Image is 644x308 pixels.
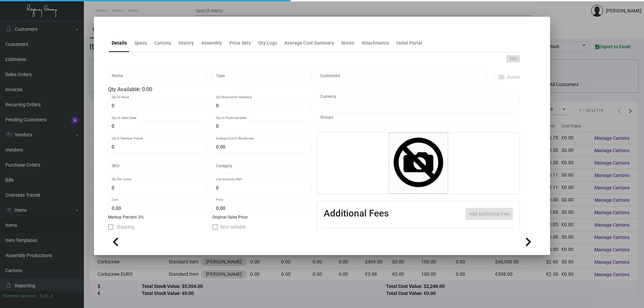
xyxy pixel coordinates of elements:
th: Cost [419,228,447,240]
th: Active [324,228,344,240]
button: Add Additional Fee [466,208,513,220]
div: History [178,40,194,47]
div: Qty Available: 0.00 [108,85,311,94]
div: Hotel Portal [396,40,422,47]
div: Price Sets [229,40,251,47]
div: Notes [341,40,354,47]
h2: Additional Fees [324,208,389,220]
div: Cartons [154,40,171,47]
div: Assembly [201,40,222,47]
div: Average Cost Summary [284,40,334,47]
div: Attachments [362,40,389,47]
span: Add Additional Fee [469,211,509,217]
input: Add new.. [320,116,517,122]
div: Current version: [3,293,37,300]
button: Edit [506,55,520,62]
th: Price [447,228,475,240]
input: Add new.. [320,75,484,80]
div: Specs [134,40,147,47]
div: Qty Logs [258,40,277,47]
div: 0.51.2 [40,293,53,300]
th: Type [344,228,419,240]
span: Active [507,73,520,81]
div: Details [112,40,127,47]
th: Price type [475,228,505,240]
span: Shipping [116,223,134,231]
span: Non-sellable [220,223,246,231]
span: Edit [509,56,517,62]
